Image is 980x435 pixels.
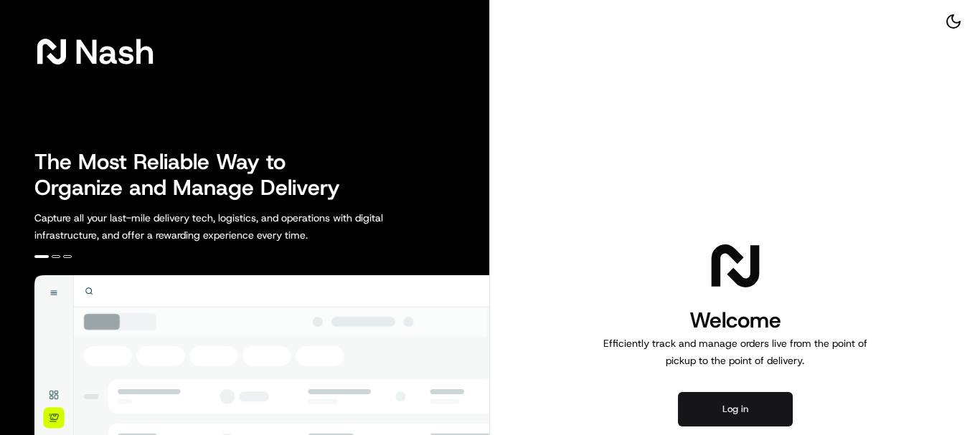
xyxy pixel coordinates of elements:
[34,149,356,201] h2: The Most Reliable Way to Organize and Manage Delivery
[34,209,448,244] p: Capture all your last-mile delivery tech, logistics, and operations with digital infrastructure, ...
[598,306,873,335] h1: Welcome
[598,335,873,369] p: Efficiently track and manage orders live from the point of pickup to the point of delivery.
[75,37,154,66] span: Nash
[678,392,793,426] button: Log in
